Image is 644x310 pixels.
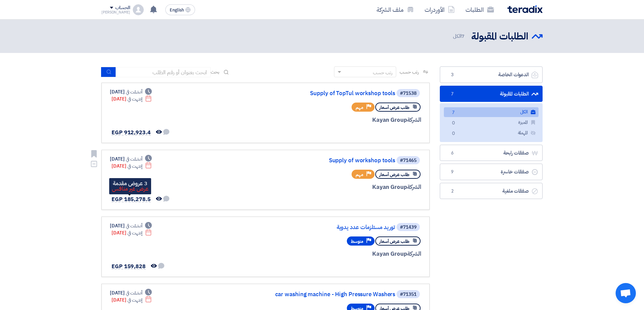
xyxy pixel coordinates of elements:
[170,8,184,12] span: English
[449,130,457,137] span: 0
[440,66,543,83] a: الدعوات الخاصة3
[400,225,416,230] div: #71439
[407,250,422,258] span: الشركة
[448,188,456,195] span: 2
[112,95,152,103] div: [DATE]
[400,292,416,297] div: #71351
[127,95,142,103] span: إنتهت في
[407,183,422,191] span: الشركة
[400,91,416,96] div: #71538
[444,107,539,117] a: الكل
[126,88,142,95] span: أنشئت في
[419,2,460,18] a: الأوردرات
[112,262,146,271] span: EGP 159,828
[440,183,543,199] a: صفقات ملغية2
[400,68,419,76] span: رتب حسب
[448,169,456,175] span: 9
[112,195,151,203] span: EGP 185,278.5
[616,283,636,303] div: دردشة مفتوحة
[112,297,152,304] div: [DATE]
[260,291,395,298] a: car washing machine - High Pressure Washers
[460,2,499,18] a: الطلبات
[112,229,152,236] div: [DATE]
[116,67,211,77] input: ابحث بعنوان أو رقم الطلب
[260,224,395,230] a: توريد مستلزمات عدد يدوية
[127,297,142,304] span: إنتهت في
[165,4,195,15] button: English
[126,222,142,229] span: أنشئت في
[126,156,142,163] span: أنشئت في
[471,30,528,43] h2: الطلبات المقبولة
[112,129,151,137] span: EGP 912,923.4
[133,4,144,15] img: profile_test.png
[101,10,130,14] div: [PERSON_NAME]
[110,88,152,95] div: [DATE]
[379,171,409,178] span: طلب عرض أسعار
[379,104,409,111] span: طلب عرض أسعار
[211,68,219,76] span: بحث
[448,91,456,97] span: 7
[259,183,421,192] div: Kayan Group
[440,164,543,180] a: صفقات خاسرة9
[126,289,142,297] span: أنشئت في
[110,222,152,229] div: [DATE]
[112,186,148,192] div: عرض غير منافس
[259,250,421,258] div: Kayan Group
[259,116,421,124] div: Kayan Group
[115,5,130,11] div: الحساب
[351,238,363,245] span: متوسط
[112,181,148,186] div: 3 عروض مقدمة
[379,238,409,245] span: طلب عرض أسعار
[449,109,457,116] span: 7
[356,104,363,111] span: مهم
[260,158,395,164] a: Supply of workshop tools
[112,163,152,170] div: [DATE]
[461,32,464,40] span: 7
[440,145,543,161] a: صفقات رابحة6
[127,163,142,170] span: إنتهت في
[356,171,363,178] span: مهم
[407,116,422,124] span: الشركة
[444,118,539,128] a: المميزة
[110,156,152,163] div: [DATE]
[260,90,395,96] a: Supply of TopTul workshop tools
[507,5,543,13] img: Teradix logo
[448,72,456,78] span: 3
[440,86,543,102] a: الطلبات المقبولة7
[448,150,456,157] span: 6
[453,32,466,40] span: الكل
[371,2,419,18] a: ملف الشركة
[127,229,142,236] span: إنتهت في
[444,128,539,138] a: المهملة
[110,289,152,297] div: [DATE]
[400,158,416,163] div: #71465
[373,69,392,76] div: رتب حسب
[449,120,457,127] span: 0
